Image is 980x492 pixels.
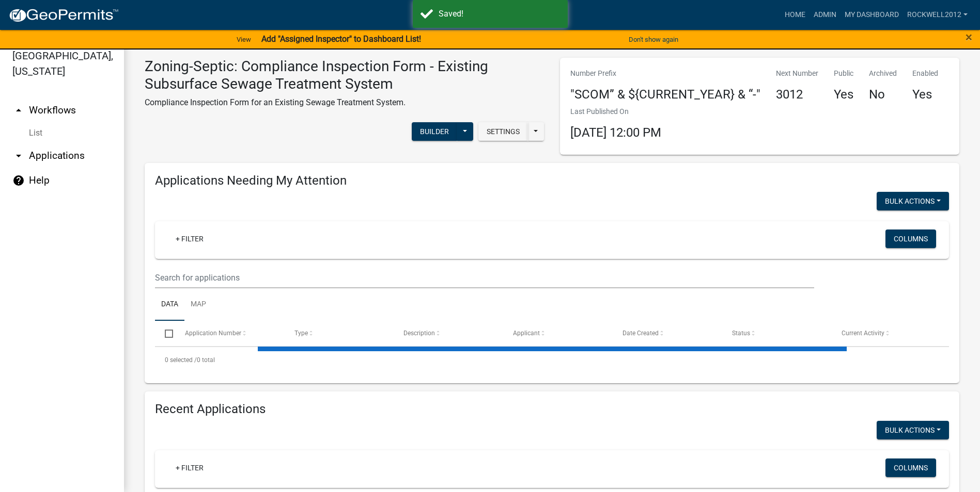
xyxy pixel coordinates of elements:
[403,330,435,337] span: Description
[232,31,255,48] a: View
[885,458,936,477] button: Columns
[966,30,972,44] span: ×
[781,5,810,25] a: Home
[776,68,818,79] p: Next Number
[912,68,938,79] p: Enabled
[732,330,750,337] span: Status
[503,321,613,346] datatable-header-cell: Applicant
[155,402,949,417] h4: Recent Applications
[903,5,972,25] a: Rockwell2012
[877,192,949,210] button: Bulk Actions
[966,31,972,43] button: Close
[877,421,949,439] button: Bulk Actions
[810,5,841,25] a: Admin
[623,330,659,337] span: Date Created
[570,68,760,79] p: Number Prefix
[869,87,897,102] h4: No
[155,347,949,373] div: 0 total
[869,68,897,79] p: Archived
[912,87,938,102] h4: Yes
[570,125,661,140] span: [DATE] 12:00 PM
[294,330,308,337] span: Type
[394,321,503,346] datatable-header-cell: Description
[834,87,853,102] h4: Yes
[185,330,241,337] span: Application Number
[165,356,197,364] span: 0 selected /
[184,288,212,321] a: Map
[478,122,528,141] button: Settings
[570,106,661,117] p: Last Published On
[439,8,560,20] div: Saved!
[513,330,540,337] span: Applicant
[12,150,25,162] i: arrow_drop_down
[613,321,722,346] datatable-header-cell: Date Created
[412,122,457,141] button: Builder
[12,174,25,187] i: help
[155,173,949,188] h4: Applications Needing My Attention
[776,87,818,102] h4: 3012
[834,68,853,79] p: Public
[145,96,545,109] p: Compliance Inspection Form for an Existing Sewage Treatment System.
[722,321,832,346] datatable-header-cell: Status
[832,321,941,346] datatable-header-cell: Current Activity
[842,330,884,337] span: Current Activity
[167,229,212,248] a: + Filter
[570,87,760,102] h4: "SCOM” & ${CURRENT_YEAR} & “-"
[175,321,284,346] datatable-header-cell: Application Number
[145,58,545,92] h3: Zoning-Septic: Compliance Inspection Form - Existing Subsurface Sewage Treatment System
[12,104,25,117] i: arrow_drop_up
[625,31,682,48] button: Don't show again
[841,5,903,25] a: My Dashboard
[155,321,175,346] datatable-header-cell: Select
[155,267,814,288] input: Search for applications
[167,458,212,477] a: + Filter
[885,229,936,248] button: Columns
[284,321,394,346] datatable-header-cell: Type
[155,288,184,321] a: Data
[261,34,421,44] strong: Add "Assigned Inspector" to Dashboard List!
